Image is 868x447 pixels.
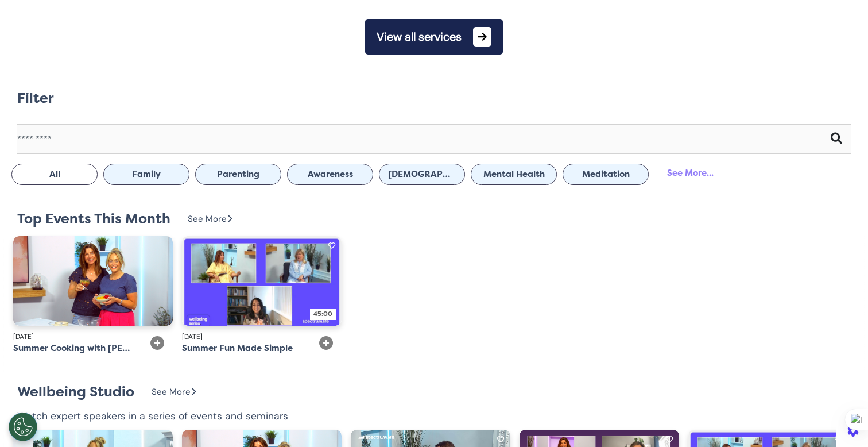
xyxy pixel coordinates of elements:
h2: Wellbeing Studio [17,384,134,400]
div: See More [188,213,232,226]
div: [DATE] [13,332,133,342]
button: Mental Health [471,164,557,185]
h2: Filter [17,90,54,107]
div: Summer Cooking with [PERSON_NAME]: Fresh Flavours and Feel-Good Food [13,342,133,355]
div: 45:00 [310,309,336,321]
button: Meditation [563,164,649,185]
button: All [11,164,98,185]
button: View all services [365,19,503,55]
button: Parenting [195,164,281,185]
div: See More [152,386,196,399]
button: Family [103,164,189,185]
img: clare+and+ais.png [13,236,173,326]
div: See More... [654,163,726,184]
button: Open Preferences [9,413,37,441]
div: Summer Fun Made Simple [182,342,293,355]
div: Watch expert speakers in a series of events and seminars [17,409,288,423]
h2: Top Events This Month [17,211,170,228]
button: [DEMOGRAPHIC_DATA] Health [379,164,465,185]
button: Awareness [287,164,373,185]
div: [DATE] [182,332,302,342]
img: Summer+Fun+Made+Simple.JPG [182,236,342,326]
